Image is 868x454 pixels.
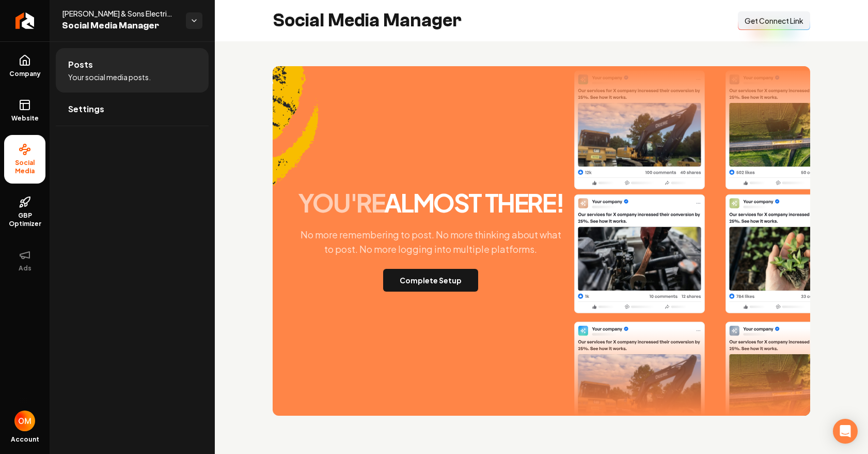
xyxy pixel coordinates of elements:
span: Your social media posts. [68,72,151,82]
span: [PERSON_NAME] & Sons Electrical Services LLC [62,8,178,19]
a: Settings [56,93,209,126]
img: Omar Molai [14,411,35,431]
button: Complete Setup [383,269,478,292]
a: Company [4,46,45,86]
button: Open user button [14,411,35,431]
span: Settings [68,103,104,115]
span: GBP Optimizer [4,211,45,228]
button: Ads [4,240,45,281]
span: Social Media Manager [62,19,178,33]
span: you're [298,187,385,218]
div: Open Intercom Messenger [833,419,858,444]
h2: Social Media Manager [273,10,462,31]
img: Accent [273,66,319,215]
span: Website [7,114,43,123]
span: Company [5,70,45,78]
button: Get Connect Link [738,11,810,30]
span: Ads [14,264,36,273]
span: Account [11,435,39,444]
span: Posts [68,58,93,71]
a: Website [4,90,45,131]
p: No more remembering to post. No more thinking about what to post. No more logging into multiple p... [291,228,570,256]
h2: almost there! [298,190,563,215]
span: Get Connect Link [745,16,803,26]
img: Rebolt Logo [15,12,35,29]
img: Post Two [725,70,856,313]
a: GBP Optimizer [4,188,45,236]
img: Post One [574,70,705,313]
span: Social Media [4,159,45,175]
